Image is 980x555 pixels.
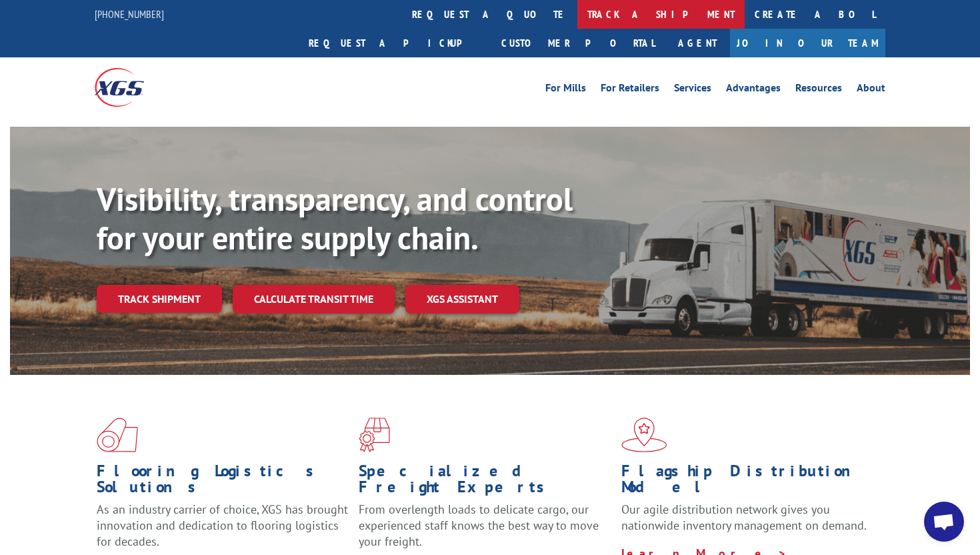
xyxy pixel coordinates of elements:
a: For Retailers [601,83,659,97]
a: Advantages [726,83,781,97]
span: Our agile distribution network gives you nationwide inventory management on demand. [621,502,867,533]
a: Services [674,83,711,97]
b: Visibility, transparency, and control for your entire supply chain. [97,178,573,258]
a: [PHONE_NUMBER] [95,7,164,21]
a: Resources [795,83,842,97]
span: As an industry carrier of choice, XGS has brought innovation and dedication to flooring logistics... [97,502,348,549]
a: About [857,83,885,97]
a: Request a pickup [299,29,491,57]
a: For Mills [545,83,586,97]
a: Customer Portal [491,29,665,57]
h1: Flagship Distribution Model [621,463,873,502]
h1: Specialized Freight Experts [359,463,611,502]
img: xgs-icon-flagship-distribution-model-red [621,418,667,452]
a: Agent [665,29,730,57]
a: XGS ASSISTANT [405,285,519,314]
a: Calculate transit time [233,285,395,314]
a: Track shipment [97,285,222,313]
div: Open chat [924,502,964,542]
img: xgs-icon-total-supply-chain-intelligence-red [97,418,138,452]
h1: Flooring Logistics Solutions [97,463,349,502]
img: xgs-icon-focused-on-flooring-red [359,418,390,452]
a: Join Our Team [730,29,885,57]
